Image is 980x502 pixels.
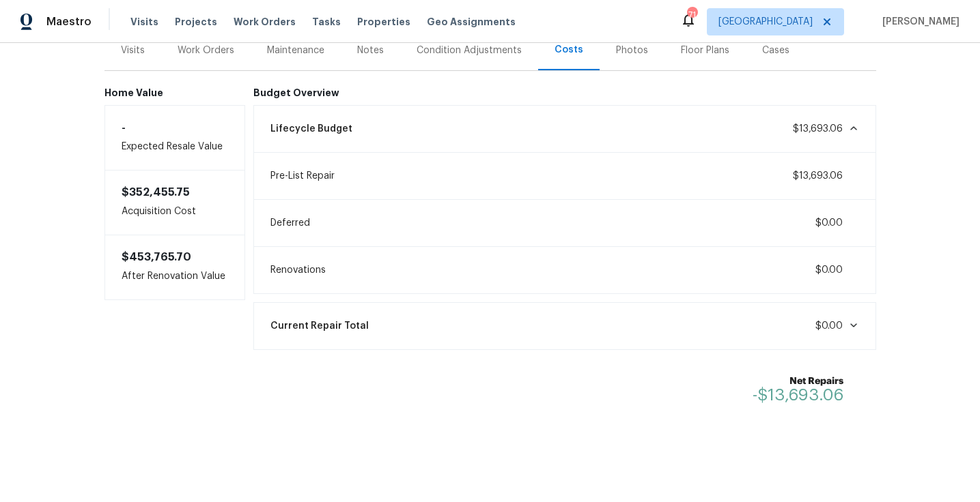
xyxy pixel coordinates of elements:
[616,44,648,57] div: Photos
[130,15,158,29] span: Visits
[270,169,335,183] span: Pre-List Repair
[104,105,246,171] div: Expected Resale Value
[267,44,324,57] div: Maintenance
[357,44,384,57] div: Notes
[46,15,92,29] span: Maestro
[104,235,246,300] div: After Renovation Value
[793,171,843,181] span: $13,693.06
[175,15,217,29] span: Projects
[815,265,843,275] span: $0.00
[253,87,876,98] h6: Budget Overview
[357,15,410,29] span: Properties
[270,319,369,333] span: Current Repair Total
[270,216,310,230] span: Deferred
[687,8,697,22] div: 71
[234,15,296,29] span: Work Orders
[815,321,843,331] span: $0.00
[122,122,229,133] h6: -
[793,124,843,134] span: $13,693.06
[718,15,813,29] span: [GEOGRAPHIC_DATA]
[877,15,960,29] span: [PERSON_NAME]
[104,171,246,235] div: Acquisition Cost
[104,87,246,98] h6: Home Value
[270,263,326,277] span: Renovations
[122,187,190,198] span: $352,455.75
[178,44,234,57] div: Work Orders
[762,44,789,57] div: Cases
[753,374,843,388] b: Net Repairs
[121,44,145,57] div: Visits
[681,44,729,57] div: Floor Plans
[555,43,583,57] div: Costs
[815,218,843,228] span: $0.00
[427,15,516,29] span: Geo Assignments
[753,387,843,403] span: -$13,693.06
[122,252,191,263] span: $453,765.70
[417,44,522,57] div: Condition Adjustments
[312,17,341,27] span: Tasks
[270,122,352,136] span: Lifecycle Budget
